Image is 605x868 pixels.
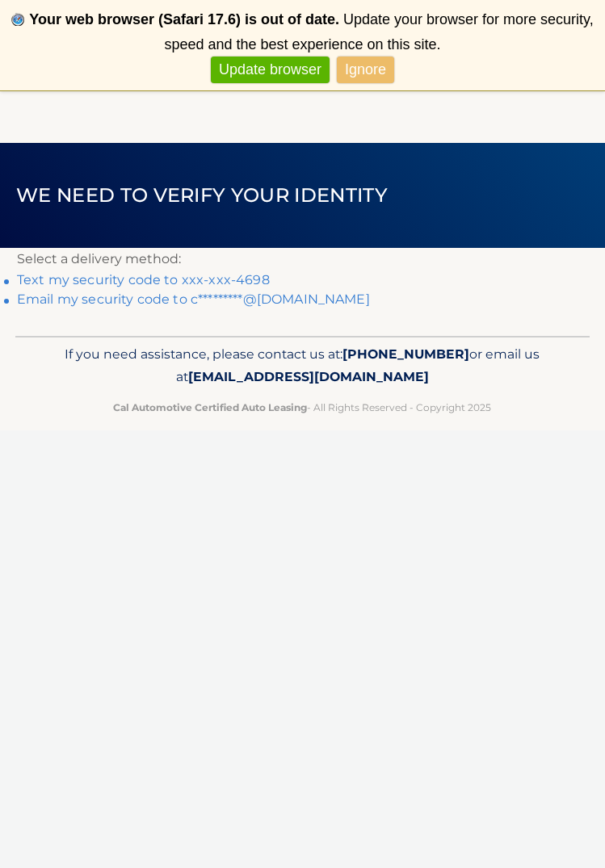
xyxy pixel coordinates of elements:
[16,183,388,207] span: We need to verify your identity
[337,57,394,83] a: Ignore
[17,291,370,307] a: Email my security code to c*********@[DOMAIN_NAME]
[164,11,593,52] span: Update your browser for more security, speed and the best experience on this site.
[342,346,469,362] span: [PHONE_NUMBER]
[188,369,429,384] span: [EMAIL_ADDRESS][DOMAIN_NAME]
[40,343,566,389] p: If you need assistance, please contact us at: or email us at
[17,272,270,287] a: Text my security code to xxx-xxx-4698
[211,57,330,83] a: Update browser
[29,11,339,27] b: Your web browser (Safari 17.6) is out of date.
[17,248,588,270] p: Select a delivery method:
[40,399,566,416] p: - All Rights Reserved - Copyright 2025
[113,401,307,413] strong: Cal Automotive Certified Auto Leasing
